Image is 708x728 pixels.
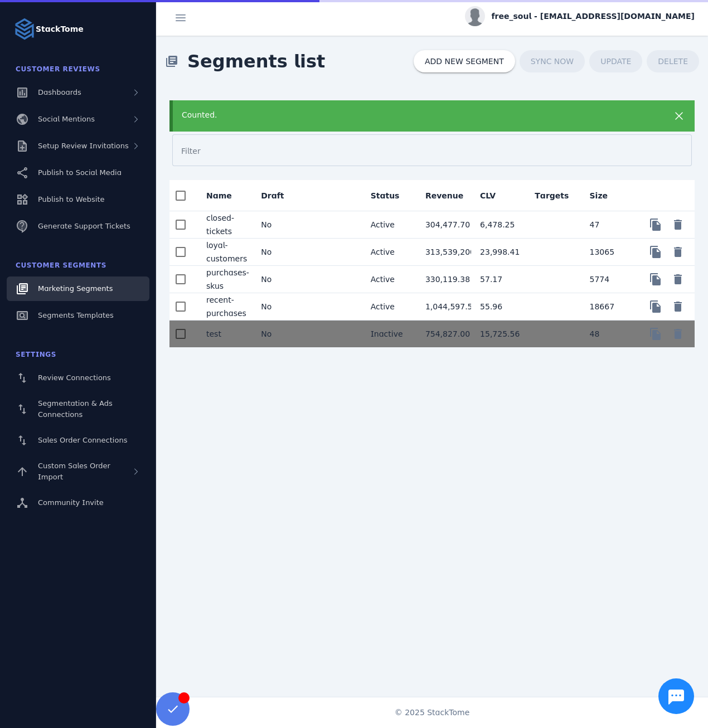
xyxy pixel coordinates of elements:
[667,268,689,290] button: Delete
[581,293,636,321] mat-cell: 18667
[7,366,149,390] a: Review Connections
[362,293,416,321] mat-cell: Active
[165,55,178,68] mat-icon: library_books
[471,239,526,266] mat-cell: 23,998.41
[197,293,252,321] mat-cell: recent-purchases
[526,180,580,211] mat-header-cell: Targets
[465,6,695,26] button: free_soul - [EMAIL_ADDRESS][DOMAIN_NAME]
[38,115,95,123] span: Social Mentions
[7,187,149,212] a: Publish to Website
[38,373,111,382] span: Review Connections
[197,266,252,293] mat-cell: purchases-skus
[416,211,471,239] mat-cell: 304,477.70
[471,321,526,347] mat-cell: 15,725.56
[644,268,667,290] button: Copy
[206,190,232,201] div: Name
[362,239,416,266] mat-cell: Active
[197,211,252,239] mat-cell: closed-tickets
[252,293,307,321] mat-cell: No
[38,311,114,319] span: Segments Templates
[644,241,667,263] button: Copy
[38,462,110,481] span: Custom Sales Order Import
[252,321,307,347] mat-cell: No
[425,190,473,201] div: Revenue
[480,190,506,201] div: CLV
[416,293,471,321] mat-cell: 1,044,597.56
[16,351,56,358] span: Settings
[371,190,400,201] div: Status
[7,491,149,515] a: Community Invite
[667,295,689,318] button: Delete
[7,214,149,239] a: Generate Support Tickets
[667,323,689,345] button: Delete
[16,261,106,269] span: Customer Segments
[252,266,307,293] mat-cell: No
[581,211,636,239] mat-cell: 47
[7,276,149,301] a: Marketing Segments
[590,190,608,201] div: Size
[38,399,113,419] span: Segmentation & Ads Connections
[590,190,618,201] div: Size
[36,23,84,35] strong: StackTome
[38,88,81,96] span: Dashboards
[7,161,149,185] a: Publish to Social Media
[38,222,130,230] span: Generate Support Tickets
[181,147,201,156] mat-label: Filter
[492,11,695,22] span: free_soul - [EMAIL_ADDRESS][DOMAIN_NAME]
[416,239,471,266] mat-cell: 313,539,200.00
[16,65,100,73] span: Customer Reviews
[38,436,127,444] span: Sales Order Connections
[667,213,689,236] button: Delete
[178,39,334,84] span: Segments list
[362,321,416,347] mat-cell: Inactive
[206,190,242,201] div: Name
[416,266,471,293] mat-cell: 330,119.38
[414,50,515,72] button: ADD NEW SEGMENT
[644,213,667,236] button: Copy
[197,321,252,347] mat-cell: test
[197,239,252,266] mat-cell: loyal-customers
[261,190,294,201] div: Draft
[7,392,149,426] a: Segmentation & Ads Connections
[471,211,526,239] mat-cell: 6,478.25
[13,18,36,40] img: Logo image
[644,323,667,345] button: Copy
[471,293,526,321] mat-cell: 55.96
[581,266,636,293] mat-cell: 5774
[667,241,689,263] button: Delete
[7,303,149,328] a: Segments Templates
[471,266,526,293] mat-cell: 57.17
[252,239,307,266] mat-cell: No
[581,321,636,347] mat-cell: 48
[7,428,149,453] a: Sales Order Connections
[261,190,284,201] div: Draft
[465,6,485,26] img: profile.jpg
[38,498,104,507] span: Community Invite
[182,109,636,121] div: Counted.
[38,284,113,293] span: Marketing Segments
[252,211,307,239] mat-cell: No
[416,321,471,347] mat-cell: 754,827.00
[38,195,104,203] span: Publish to Website
[38,142,129,150] span: Setup Review Invitations
[581,239,636,266] mat-cell: 13065
[362,211,416,239] mat-cell: Active
[644,295,667,318] button: Copy
[425,190,463,201] div: Revenue
[480,190,496,201] div: CLV
[362,266,416,293] mat-cell: Active
[425,57,504,65] span: ADD NEW SEGMENT
[371,190,410,201] div: Status
[395,707,470,719] span: © 2025 StackTome
[38,168,122,177] span: Publish to Social Media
